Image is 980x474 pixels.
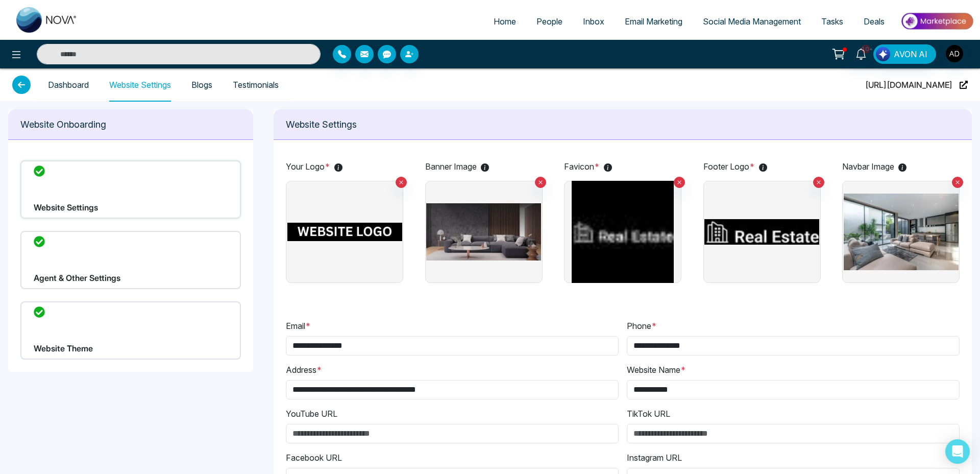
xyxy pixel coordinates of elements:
[703,160,821,173] p: Footer Logo
[946,45,963,62] img: User Avatar
[864,16,885,27] span: Deals
[286,452,342,464] label: Facebook URL
[900,10,974,33] img: Market-place.gif
[703,16,801,27] span: Social Media Management
[627,364,686,376] label: Website Name
[426,181,541,283] img: image holder
[20,117,241,131] p: Website Onboarding
[286,320,311,332] label: Email
[583,16,604,27] span: Inbox
[894,48,927,60] span: AVON AI
[849,44,873,62] a: 10+
[615,12,693,31] a: Email Marketing
[861,44,870,54] span: 10+
[536,16,562,27] span: People
[286,160,403,173] p: Your Logo
[20,231,241,289] div: Agent & Other Settings
[286,364,322,376] label: Address
[48,81,89,89] a: Dashboard
[844,181,959,283] img: image holder
[627,320,657,332] label: Phone
[191,81,212,89] a: Blogs
[821,16,843,27] span: Tasks
[20,160,241,219] div: Website Settings
[811,12,853,31] a: Tasks
[566,181,680,283] img: image holder
[704,181,819,283] img: image holder
[233,81,279,89] a: Testimonials
[526,12,573,31] a: People
[865,68,952,101] span: [URL][DOMAIN_NAME]
[842,160,960,173] p: Navbar Image
[865,68,968,101] a: [URL][DOMAIN_NAME]
[876,47,890,61] img: Lead Flow
[627,452,682,464] label: Instagram URL
[693,12,811,31] a: Social Media Management
[20,301,241,360] div: Website Theme
[564,160,681,173] p: Favicon
[625,16,682,27] span: Email Marketing
[109,81,171,89] a: Website Settings
[425,160,543,173] p: Banner Image
[286,408,337,420] label: YouTube URL
[627,408,670,420] label: TikTok URL
[287,181,402,283] img: image holder
[483,12,526,31] a: Home
[16,7,78,33] img: Nova CRM Logo
[494,16,516,27] span: Home
[945,439,970,464] div: Open Intercom Messenger
[873,44,936,64] button: AVON AI
[286,117,960,131] p: Website Settings
[853,12,895,31] a: Deals
[573,12,615,31] a: Inbox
